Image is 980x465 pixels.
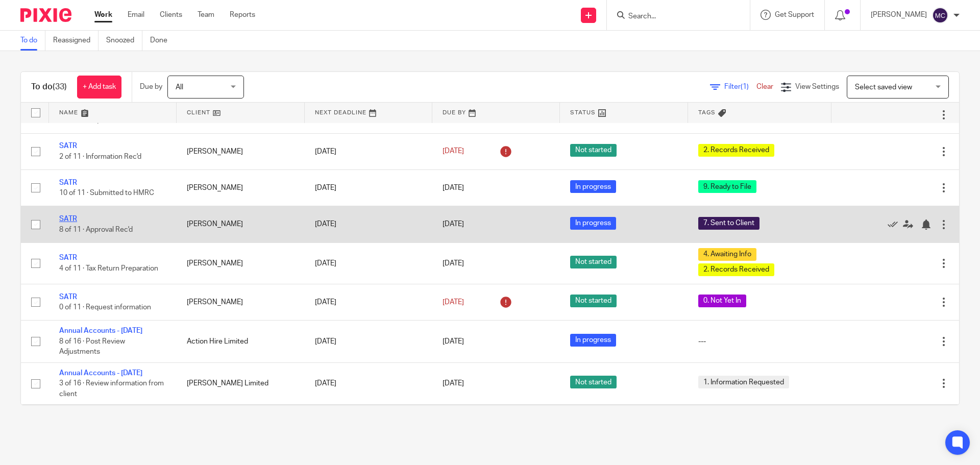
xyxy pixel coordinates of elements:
[177,170,304,206] td: [PERSON_NAME]
[177,284,304,320] td: [PERSON_NAME]
[698,248,756,261] span: 4. Awaiting Info
[160,10,182,20] a: Clients
[59,265,158,272] span: 4 of 11 · Tax Return Preparation
[177,362,304,404] td: [PERSON_NAME] Limited
[305,170,432,206] td: [DATE]
[305,242,432,284] td: [DATE]
[443,148,464,155] span: [DATE]
[106,31,142,51] a: Snoozed
[756,83,773,90] a: Clear
[128,10,144,20] a: Email
[59,370,142,377] a: Annual Accounts - [DATE]
[230,10,255,20] a: Reports
[59,380,164,398] span: 3 of 16 · Review information from client
[871,10,927,20] p: [PERSON_NAME]
[698,180,756,193] span: 9. Ready to File
[443,380,464,387] span: [DATE]
[177,206,304,242] td: [PERSON_NAME]
[20,31,45,51] a: To do
[443,338,464,345] span: [DATE]
[698,376,789,388] span: 1. Information Requested
[888,219,903,229] a: Mark as done
[177,242,304,284] td: [PERSON_NAME]
[855,84,912,91] span: Select saved view
[698,263,774,276] span: 2. Records Received
[59,293,77,301] a: SATR
[177,133,304,169] td: [PERSON_NAME]
[140,82,162,92] p: Due by
[177,405,304,447] td: [PERSON_NAME] Mot Services Limited
[305,362,432,404] td: [DATE]
[198,10,214,20] a: Team
[698,336,821,347] div: ---
[59,189,154,197] span: 10 of 11 · Submitted to HMRC
[570,256,617,268] span: Not started
[570,334,616,347] span: In progress
[176,84,183,91] span: All
[570,217,616,230] span: In progress
[53,83,67,91] span: (33)
[570,180,616,193] span: In progress
[795,83,839,90] span: View Settings
[570,376,617,388] span: Not started
[570,295,617,307] span: Not started
[59,117,151,124] span: 0 of 11 · Request information
[443,184,464,191] span: [DATE]
[31,82,67,92] h1: To do
[570,144,617,157] span: Not started
[305,206,432,242] td: [DATE]
[305,133,432,169] td: [DATE]
[59,304,151,311] span: 0 of 11 · Request information
[932,7,948,23] img: svg%3E
[59,327,142,334] a: Annual Accounts - [DATE]
[59,254,77,261] a: SATR
[150,31,175,51] a: Done
[698,110,716,115] span: Tags
[443,221,464,228] span: [DATE]
[59,142,77,150] a: SATR
[59,338,125,356] span: 8 of 16 · Post Review Adjustments
[53,31,99,51] a: Reassigned
[20,8,71,22] img: Pixie
[59,153,141,160] span: 2 of 11 · Information Rec'd
[305,284,432,320] td: [DATE]
[77,76,121,99] a: + Add task
[59,226,133,233] span: 8 of 11 · Approval Rec'd
[94,10,112,20] a: Work
[59,215,77,223] a: SATR
[305,405,432,447] td: [DATE]
[724,83,756,90] span: Filter
[443,299,464,306] span: [DATE]
[59,179,77,186] a: SATR
[741,83,749,90] span: (1)
[305,321,432,362] td: [DATE]
[177,321,304,362] td: Action Hire Limited
[698,217,759,230] span: 7. Sent to Client
[698,295,746,307] span: 0. Not Yet In
[775,11,814,18] span: Get Support
[443,260,464,267] span: [DATE]
[627,12,719,21] input: Search
[698,144,774,157] span: 2. Records Received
